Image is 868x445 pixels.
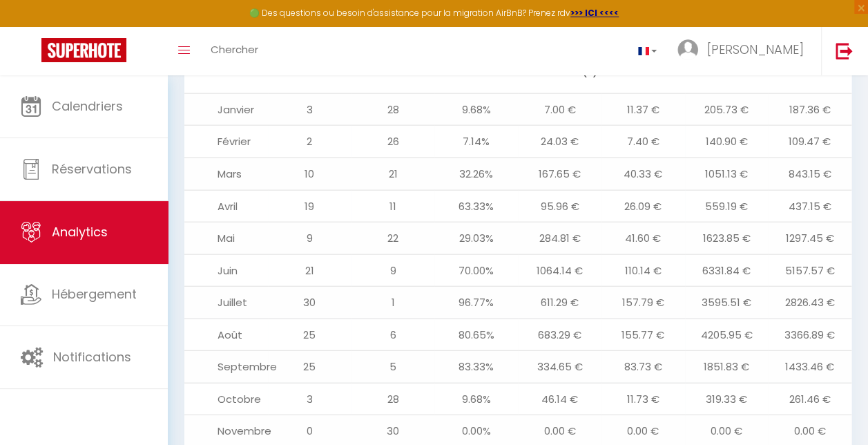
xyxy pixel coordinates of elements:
td: 9.68% [434,93,518,126]
td: 284.81 € [518,223,601,255]
td: 1433.46 € [768,351,851,384]
td: 9.68% [434,383,518,415]
td: Juin [184,254,268,287]
td: 6 [351,319,435,351]
td: 205.73 € [685,93,769,126]
td: 11.73 € [601,383,685,415]
img: Super Booking [41,38,126,62]
td: 24.03 € [518,126,601,158]
td: 63.33% [434,190,518,223]
td: 109.47 € [768,126,851,158]
td: 46.14 € [518,383,601,415]
td: 80.65% [434,319,518,351]
td: 7.14% [434,126,518,158]
td: 7.00 € [518,93,601,126]
td: 334.65 € [518,351,601,384]
span: Hébergement [52,285,137,303]
span: Calendriers [52,97,123,115]
td: Septembre [184,351,268,384]
td: 3366.89 € [768,319,851,351]
td: Août [184,319,268,351]
td: 1297.45 € [768,223,851,255]
span: Chercher [211,42,258,57]
td: 3 [268,383,351,415]
td: 2826.43 € [768,287,851,319]
td: 110.14 € [601,254,685,287]
td: 1623.85 € [685,223,769,255]
td: 11 [351,190,435,223]
td: 26.09 € [601,190,685,223]
td: 28 [351,383,435,415]
td: 140.90 € [685,126,769,158]
td: 155.77 € [601,319,685,351]
td: 437.15 € [768,190,851,223]
td: 25 [268,351,351,384]
span: Analytics [52,223,108,240]
td: 5157.57 € [768,254,851,287]
td: 3 [268,93,351,126]
a: Chercher [200,27,269,75]
td: 32.26% [434,158,518,190]
td: Mai [184,223,268,255]
td: 26 [351,126,435,158]
span: Réservations [52,160,132,178]
td: 261.46 € [768,383,851,415]
td: 22 [351,223,435,255]
td: 28 [351,93,435,126]
td: 10 [268,158,351,190]
td: 21 [351,158,435,190]
a: >>> ICI <<<< [570,7,619,19]
td: 41.60 € [601,223,685,255]
td: 11.37 € [601,93,685,126]
td: Février [184,126,268,158]
td: 1051.13 € [685,158,769,190]
td: 6331.84 € [685,254,769,287]
td: Octobre [184,383,268,415]
td: 611.29 € [518,287,601,319]
td: 167.65 € [518,158,601,190]
td: 83.33% [434,351,518,384]
td: 1064.14 € [518,254,601,287]
span: Notifications [53,348,131,366]
td: 96.77% [434,287,518,319]
td: 1851.83 € [685,351,769,384]
td: Juillet [184,287,268,319]
td: 187.36 € [768,93,851,126]
img: logout [836,42,853,59]
td: 3595.51 € [685,287,769,319]
td: 70.00% [434,254,518,287]
td: 4205.95 € [685,319,769,351]
td: Mars [184,158,268,190]
td: 30 [268,287,351,319]
a: ... [PERSON_NAME] [667,27,821,75]
td: 21 [268,254,351,287]
td: 9 [268,223,351,255]
td: 9 [351,254,435,287]
td: 5 [351,351,435,384]
td: Janvier [184,93,268,126]
td: 559.19 € [685,190,769,223]
td: 19 [268,190,351,223]
td: Avril [184,190,268,223]
td: 319.33 € [685,383,769,415]
td: 83.73 € [601,351,685,384]
td: 2 [268,126,351,158]
td: 683.29 € [518,319,601,351]
span: [PERSON_NAME] [707,41,804,58]
td: 7.40 € [601,126,685,158]
td: 843.15 € [768,158,851,190]
td: 95.96 € [518,190,601,223]
img: ... [677,39,698,60]
td: 25 [268,319,351,351]
td: 40.33 € [601,158,685,190]
td: 157.79 € [601,287,685,319]
td: 1 [351,287,435,319]
td: 29.03% [434,223,518,255]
